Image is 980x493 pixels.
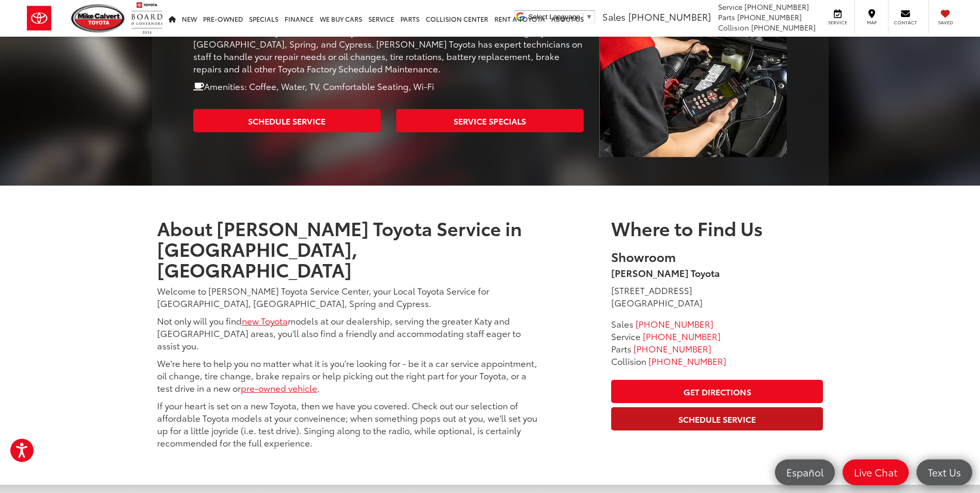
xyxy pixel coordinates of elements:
[193,80,584,92] p: Amenities: Coffee, Water, TV, Comfortable Seating, Wi-Fi
[643,330,721,342] a: <span class='callNowClass2'>346-577-8734</span>
[923,466,966,479] span: Text Us
[775,459,835,485] a: Español
[611,380,823,403] a: Get Directions
[744,2,809,12] span: [PHONE_NUMBER]
[157,357,539,394] p: We're here to help you no matter what it is you're looking for - be it a car service appointment,...
[157,284,539,309] p: Welcome to [PERSON_NAME] Toyota Service Center, your Local Toyota Service for [GEOGRAPHIC_DATA], ...
[193,109,381,132] a: Schedule Service
[718,22,749,33] span: Collision
[241,381,317,394] a: pre-owned vehicle
[648,355,726,367] span: [PHONE_NUMBER]
[611,330,641,342] span: Service
[157,399,539,449] p: If your heart is set on a new Toyota, then we have you covered. Check out our selection of afford...
[242,314,288,327] a: new Toyota
[193,25,584,74] p: [PERSON_NAME] Toyota is conveniently located in [GEOGRAPHIC_DATA] servicing Toyota's [GEOGRAPHIC_...
[602,10,626,23] span: Sales
[635,317,713,330] a: <span class='callNowClass'>713-597-5313</span>
[648,355,726,367] a: <span class='callNowClass4'>713-558-8282</span>
[934,19,957,26] span: Saved
[849,466,903,479] span: Live Chat
[860,19,883,26] span: Map
[611,284,823,309] address: [STREET_ADDRESS] [GEOGRAPHIC_DATA]
[157,314,539,351] p: Not only will you find models at our dealership, serving the greater Katy and [GEOGRAPHIC_DATA] a...
[611,407,823,430] a: Schedule Service
[633,342,711,355] a: <span class='callNowClass3'>713-561-5088</span>
[916,459,972,485] a: Text Us
[843,459,909,485] a: Live Chat
[826,19,849,26] span: Service
[611,250,823,263] h5: Showroom
[643,330,721,342] span: [PHONE_NUMBER]
[628,10,711,23] span: [PHONE_NUMBER]
[781,466,829,479] span: Español
[718,12,735,22] span: Parts
[635,317,713,330] span: [PHONE_NUMBER]
[611,317,633,330] span: Sales
[718,2,742,12] span: Service
[611,268,823,279] h5: [PERSON_NAME] Toyota
[396,109,584,132] a: Service Specials
[751,22,816,33] span: [PHONE_NUMBER]
[611,355,646,367] span: Collision
[611,342,631,355] span: Parts
[586,13,593,21] span: ▼
[611,218,823,238] h4: Where to Find Us
[894,19,917,26] span: Contact
[737,12,802,22] span: [PHONE_NUMBER]
[633,342,711,355] span: [PHONE_NUMBER]
[71,4,126,33] img: Mike Calvert Toyota
[157,218,539,279] h1: About [PERSON_NAME] Toyota Service in [GEOGRAPHIC_DATA], [GEOGRAPHIC_DATA]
